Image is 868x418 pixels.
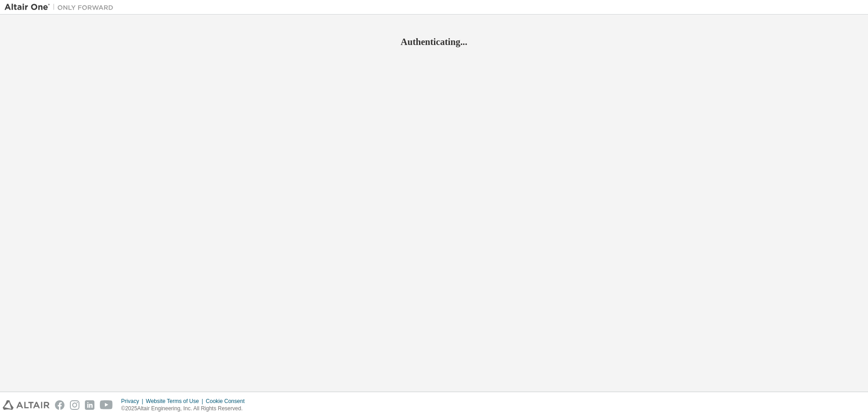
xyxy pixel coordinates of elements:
img: facebook.svg [55,400,64,410]
div: Privacy [121,398,146,405]
p: © 2025 Altair Engineering, Inc. All Rights Reserved. [121,405,250,413]
img: linkedin.svg [85,400,94,410]
img: youtube.svg [100,400,113,410]
div: Cookie Consent [206,398,250,405]
img: instagram.svg [70,400,79,410]
img: altair_logo.svg [3,400,49,410]
img: Altair One [5,3,118,12]
div: Website Terms of Use [146,398,206,405]
h2: Authenticating... [5,36,863,48]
